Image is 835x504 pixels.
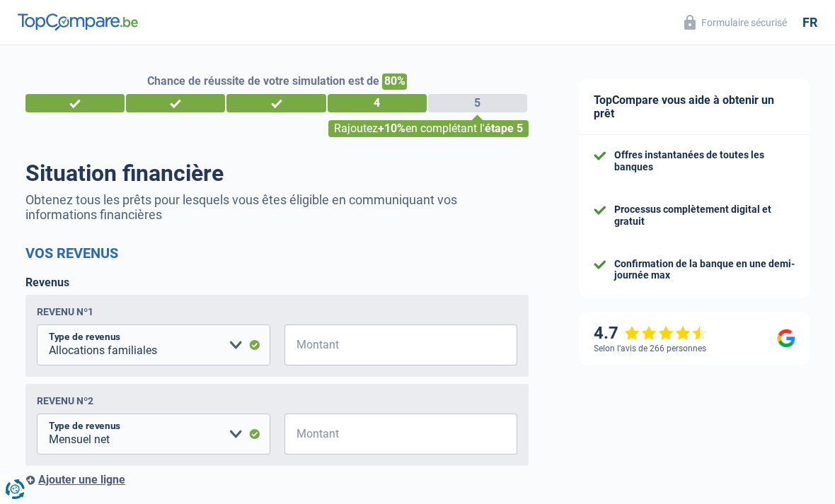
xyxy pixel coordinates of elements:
div: Rajoutez en complétant l' [328,120,529,137]
div: Confirmation de la banque en une demi-journée max [614,258,795,282]
label: Revenus [25,276,69,289]
div: 2 [126,94,225,112]
div: TopCompare vous aide à obtenir un prêt [580,79,810,135]
div: Selon l’avis de 266 personnes [594,344,706,353]
div: Offres instantanées de toutes les banques [614,149,795,173]
p: Obtenez tous les prêts pour lesquels vous êtes éligible en communiquant vos informations financières [25,192,529,222]
div: 3 [226,94,326,112]
div: 4 [328,94,427,112]
div: Processus complètement digital et gratuit [614,204,795,228]
div: Revenu nº2 [37,395,93,406]
button: Formulaire sécurisé [676,11,795,34]
span: € [284,414,302,455]
span: étape 5 [485,122,523,135]
div: Ajouter une ligne [25,473,529,486]
div: 4.7 [594,323,708,344]
img: TopCompare Logo [18,13,138,30]
span: +10% [378,122,405,135]
h1: Situation financière [25,160,529,187]
div: 5 [428,94,527,112]
span: 80% [382,74,407,90]
div: 1 [25,94,125,112]
span: Chance de réussite de votre simulation est de [147,74,379,88]
div: Revenu nº1 [37,306,93,317]
h2: Vos revenus [25,245,529,262]
span: € [284,324,302,365]
div: fr [802,15,817,30]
